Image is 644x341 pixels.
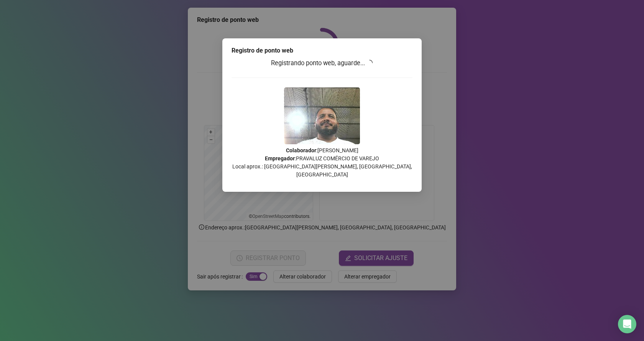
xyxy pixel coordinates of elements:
strong: Colaborador [286,147,316,153]
span: loading [366,59,373,66]
div: Registro de ponto web [232,46,412,55]
h3: Registrando ponto web, aguarde... [232,58,412,68]
strong: Empregador [265,155,295,161]
div: Open Intercom Messenger [618,315,636,333]
p: : [PERSON_NAME] : PRAVALUZ COMÉRCIO DE VAREJO Local aprox.: [GEOGRAPHIC_DATA][PERSON_NAME], [GEOG... [232,147,412,179]
img: 9k= [284,87,360,144]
